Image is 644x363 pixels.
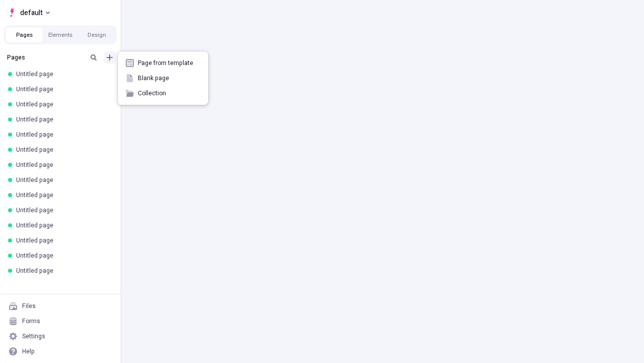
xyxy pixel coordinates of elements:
button: Select site [4,5,54,20]
div: Forms [22,317,40,325]
div: Untitled page [16,85,109,93]
div: Settings [22,332,45,340]
div: Add new [118,51,208,105]
div: Help [22,347,35,355]
div: Untitled page [16,221,109,229]
span: default [20,7,43,19]
div: Untitled page [16,131,109,139]
div: Untitled page [16,267,109,275]
span: Page from template [138,59,200,67]
button: Add new [104,51,116,64]
div: Untitled page [16,236,109,245]
div: Untitled page [16,70,109,78]
div: Untitled page [16,115,109,124]
div: Untitled page [16,161,109,169]
button: Design [78,27,115,42]
div: Untitled page [16,146,109,154]
button: Elements [42,27,78,42]
span: Blank page [138,74,200,82]
div: Untitled page [16,100,109,108]
div: Pages [7,53,84,62]
span: Collection [138,89,200,97]
div: Untitled page [16,176,109,184]
div: Untitled page [16,206,109,214]
div: Untitled page [16,252,109,260]
div: Files [22,302,36,310]
div: Untitled page [16,191,109,199]
button: Pages [6,27,42,42]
